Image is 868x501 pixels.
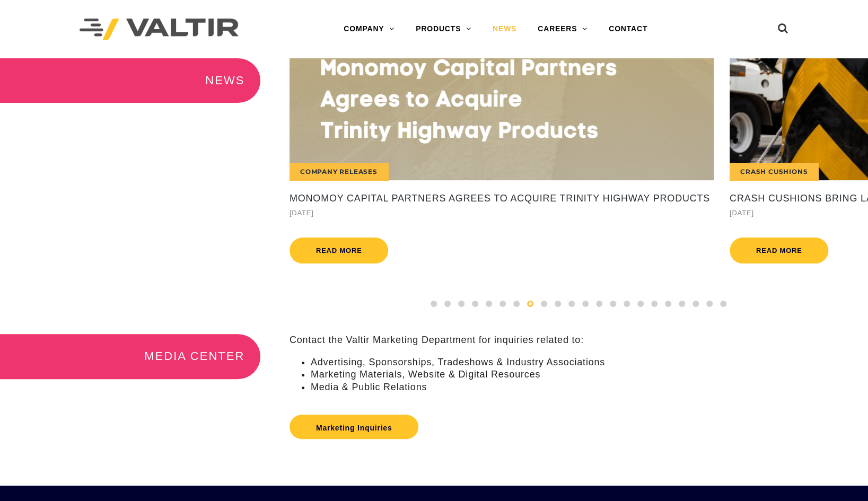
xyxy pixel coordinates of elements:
[290,194,714,204] a: Monomoy Capital Partners Agrees to Acquire Trinity Highway Products
[482,19,527,40] a: NEWS
[311,368,868,381] li: Marketing Materials, Website & Digital Resources
[333,19,405,40] a: COMPANY
[311,381,868,393] li: Media & Public Relations
[290,163,388,180] div: Company Releases
[290,58,714,180] a: Company Releases
[730,163,818,180] div: Crash Cushions
[730,238,829,263] a: Read more
[598,19,658,40] a: CONTACT
[290,238,389,263] a: Read more
[311,356,868,368] li: Advertising, Sponsorships, Tradeshows & Industry Associations
[527,19,598,40] a: CAREERS
[290,334,868,346] p: Contact the Valtir Marketing Department for inquiries related to:
[405,19,482,40] a: PRODUCTS
[290,415,419,439] a: Marketing Inquiries
[290,207,714,219] div: [DATE]
[80,19,239,40] img: Valtir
